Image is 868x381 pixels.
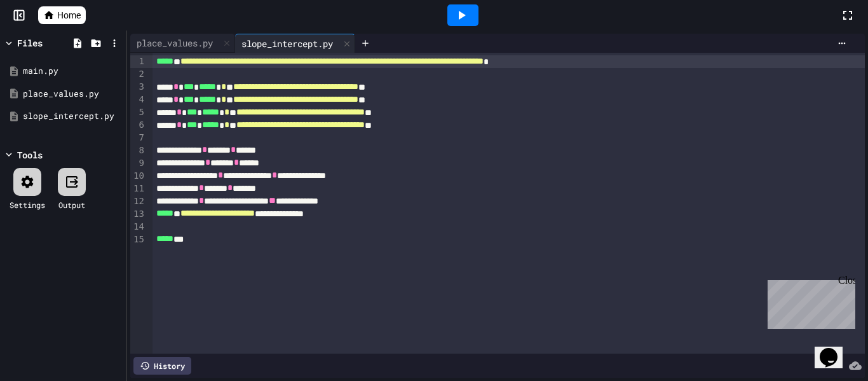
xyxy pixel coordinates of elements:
div: 1 [130,55,146,68]
div: 8 [130,144,146,157]
div: 4 [130,94,146,106]
div: 5 [130,106,146,119]
div: 14 [130,221,146,233]
iframe: chat widget [763,275,855,329]
div: 7 [130,132,146,144]
div: slope_intercept.py [23,110,122,123]
div: main.py [23,65,122,78]
div: Output [58,199,85,211]
iframe: chat widget [815,330,855,368]
div: place_values.py [130,36,219,50]
div: 15 [130,233,146,246]
div: 6 [130,119,146,132]
div: place_values.py [23,88,122,100]
div: 11 [130,183,146,195]
div: slope_intercept.py [235,34,355,53]
div: 2 [130,68,146,81]
div: Settings [10,199,45,211]
div: Tools [17,148,43,162]
div: History [133,357,191,375]
div: 12 [130,195,146,208]
div: Chat with us now!Close [5,5,88,81]
div: place_values.py [130,34,235,53]
div: 9 [130,157,146,170]
div: 10 [130,170,146,183]
div: 3 [130,81,146,94]
span: Home [57,9,81,22]
div: Files [17,36,43,50]
div: 13 [130,208,146,221]
a: Home [38,6,86,24]
div: slope_intercept.py [235,37,339,50]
